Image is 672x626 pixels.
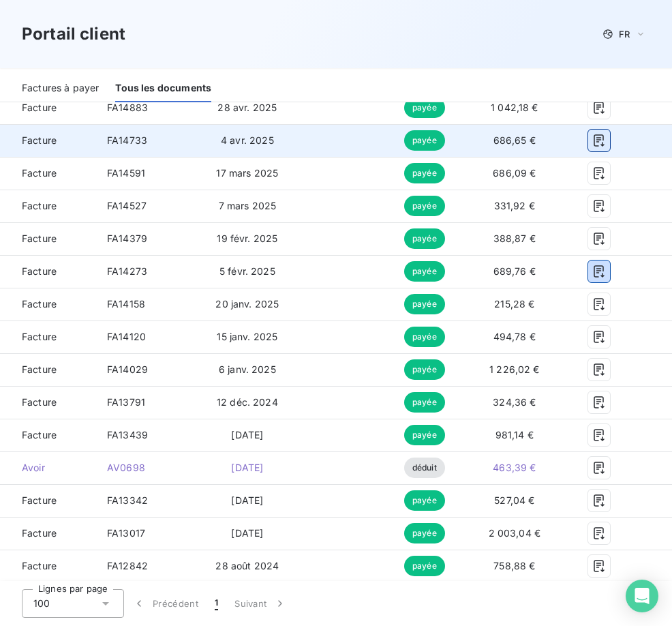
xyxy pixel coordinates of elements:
[107,363,148,375] span: FA14029
[11,559,85,573] span: Facture
[493,331,536,342] span: 494,78 €
[11,330,85,344] span: Facture
[107,265,147,277] span: FA14273
[107,527,145,539] span: FA13017
[495,429,534,441] span: 981,14 €
[11,494,85,507] span: Facture
[404,98,445,118] span: payée
[404,425,445,445] span: payée
[11,199,85,213] span: Facture
[107,298,145,310] span: FA14158
[215,560,279,571] span: 28 août 2024
[404,327,445,347] span: payée
[11,461,85,475] span: Avoir
[404,359,445,380] span: payée
[494,494,534,506] span: 527,04 €
[493,560,535,571] span: 758,88 €
[107,331,146,342] span: FA14120
[107,233,147,244] span: FA14379
[221,134,274,146] span: 4 avr. 2025
[404,294,445,314] span: payée
[207,589,226,618] button: 1
[404,392,445,413] span: payée
[107,134,147,146] span: FA14733
[215,298,279,310] span: 20 janv. 2025
[217,233,277,244] span: 19 févr. 2025
[494,200,535,211] span: 331,92 €
[404,163,445,183] span: payée
[11,265,85,278] span: Facture
[22,22,125,46] h3: Portail client
[493,462,536,473] span: 463,39 €
[107,560,148,571] span: FA12842
[219,200,277,211] span: 7 mars 2025
[493,396,536,408] span: 324,36 €
[215,597,218,610] span: 1
[107,494,148,506] span: FA13342
[124,589,207,618] button: Précédent
[216,167,278,179] span: 17 mars 2025
[231,462,263,473] span: [DATE]
[107,429,148,441] span: FA13439
[115,74,211,102] div: Tous les documents
[11,166,85,180] span: Facture
[404,228,445,249] span: payée
[404,196,445,216] span: payée
[11,232,85,245] span: Facture
[493,265,536,277] span: 689,76 €
[404,556,445,576] span: payée
[489,527,541,539] span: 2 003,04 €
[219,265,275,277] span: 5 févr. 2025
[107,396,145,408] span: FA13791
[493,167,536,179] span: 686,09 €
[11,134,85,147] span: Facture
[217,331,277,342] span: 15 janv. 2025
[107,102,148,113] span: FA14883
[107,167,145,179] span: FA14591
[491,102,538,113] span: 1 042,18 €
[494,298,534,310] span: 215,28 €
[11,297,85,311] span: Facture
[404,458,445,478] span: déduit
[219,363,276,375] span: 6 janv. 2025
[404,261,445,282] span: payée
[231,429,263,441] span: [DATE]
[107,200,147,211] span: FA14527
[404,490,445,511] span: payée
[493,134,536,146] span: 686,65 €
[404,130,445,151] span: payée
[626,580,658,612] div: Open Intercom Messenger
[11,526,85,540] span: Facture
[11,101,85,115] span: Facture
[11,428,85,442] span: Facture
[217,396,278,408] span: 12 déc. 2024
[404,523,445,543] span: payée
[226,589,295,618] button: Suivant
[11,396,85,409] span: Facture
[493,233,536,244] span: 388,87 €
[107,462,145,473] span: AV0698
[33,597,50,610] span: 100
[231,494,263,506] span: [DATE]
[619,29,630,40] span: FR
[489,363,540,375] span: 1 226,02 €
[22,74,99,102] div: Factures à payer
[11,363,85,376] span: Facture
[231,527,263,539] span: [DATE]
[217,102,277,113] span: 28 avr. 2025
